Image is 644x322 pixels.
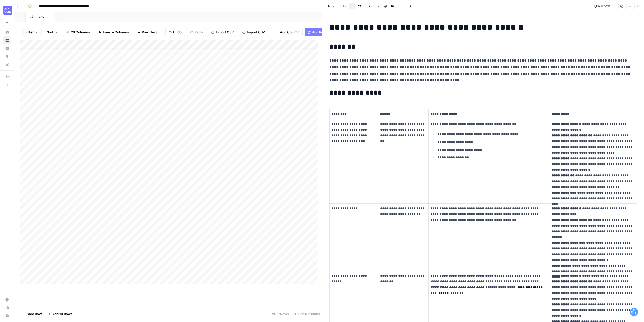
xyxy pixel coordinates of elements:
div: 27 Rows [270,310,291,318]
span: Add Row [28,311,42,316]
span: Redo [195,30,203,35]
button: Filter [22,28,42,36]
span: Row Height [142,30,160,35]
button: Redo [187,28,206,36]
div: 16/29 Columns [291,310,322,318]
a: Home [3,28,11,36]
span: Add 10 Rows [52,311,72,316]
a: Opportunities [3,52,11,60]
span: Filter [26,30,34,35]
button: Add Row [20,310,45,318]
span: Undo [173,30,182,35]
button: Sort [44,28,61,36]
span: Add Power Agent [312,30,340,35]
button: Help + Support [3,312,11,320]
button: Import CSV [239,28,268,36]
button: Freeze Columns [95,28,132,36]
a: Settings [3,296,11,304]
a: Insights [3,44,11,52]
a: Your Data [3,60,11,68]
button: 29 Columns [63,28,93,36]
span: Freeze Columns [103,30,129,35]
button: Export CSV [208,28,237,36]
a: Browse [3,36,11,44]
a: Usage [3,304,11,312]
img: Cohort 4 Logo [3,6,12,15]
button: Row Height [134,28,163,36]
button: Undo [165,28,185,36]
a: Blank [26,12,54,22]
span: Import CSV [247,30,265,35]
div: Blank [35,15,44,20]
span: Sort [47,30,53,35]
button: Add 10 Rows [45,310,75,318]
button: Workspace: Cohort 4 [3,4,11,17]
span: 29 Columns [71,30,90,35]
button: Add Power Agent [305,28,347,36]
span: Add Column [280,30,299,35]
span: Export CSV [216,30,234,35]
button: 1,182 words [592,3,617,9]
button: Add Column [272,28,303,36]
span: 1,182 words [594,4,610,8]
